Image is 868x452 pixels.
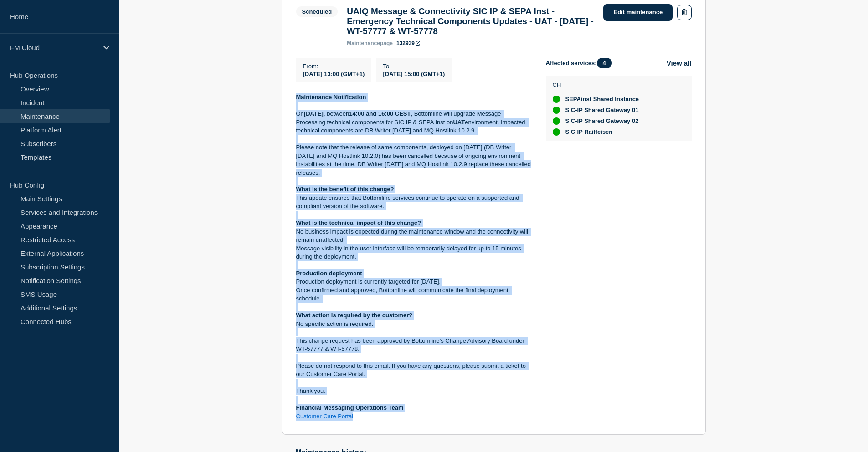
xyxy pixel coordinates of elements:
strong: What action is required by the customer? [296,312,413,319]
span: [DATE] 15:00 (GMT+1) [383,71,445,77]
p: Message visibility in the user interface will be temporarily delayed for up to 15 minutes during ... [296,244,531,261]
p: From : [303,63,365,70]
strong: [DATE] [304,110,324,117]
div: up [553,107,560,114]
span: Scheduled [296,6,338,17]
div: up [553,128,560,136]
strong: UAT [453,119,465,126]
span: Affected services: [546,58,616,68]
p: CH [553,81,639,88]
p: On , between , Bottomline will upgrade Message Processing technical components for SIC IP & SEPA ... [296,110,531,135]
strong: Production deployment [296,270,362,277]
strong: Financial Messaging Operations Team [296,404,404,411]
p: No business impact is expected during the maintenance window and the connectivity will remain una... [296,228,531,244]
div: up [553,117,560,125]
p: Production deployment is currently targeted for [DATE]. [296,278,531,286]
a: Customer Care Portal [296,413,354,420]
h3: UAIQ Message & Connectivity SIC IP & SEPA Inst - Emergency Technical Components Updates - UAT - [... [347,6,594,36]
p: This change request has been approved by Bottomline’s Change Advisory Board under WT-57777 & WT-5... [296,337,531,354]
span: 4 [597,58,612,68]
div: up [553,96,560,103]
span: SEPAinst Shared Instance [565,96,639,103]
span: SIC-IP Raiffeisen [565,128,613,136]
a: 132939 [396,40,420,46]
strong: 14:00 and 16:00 CEST [349,110,411,117]
p: page [347,40,393,46]
a: Edit maintenance [603,4,673,21]
span: SIC-IP Shared Gateway 01 [565,107,639,114]
strong: What is the technical impact of this change? [296,219,421,226]
p: FM Cloud [10,44,98,51]
strong: Maintenance Notification [296,94,366,101]
p: Thank you. [296,387,531,395]
p: This update ensures that Bottomline services continue to operate on a supported and compliant ver... [296,194,531,211]
p: Please note that the release of same components, deployed on [DATE] (DB Writer [DATE] and MQ Host... [296,143,531,177]
span: SIC-IP Shared Gateway 02 [565,117,639,125]
p: Once confirmed and approved, Bottomline will communicate the final deployment schedule. [296,286,531,303]
strong: What is the benefit of this change? [296,186,394,193]
p: No specific action is required. [296,320,531,328]
p: Please do not respond to this email. If you have any questions, please submit a ticket to our Cus... [296,362,531,379]
button: View all [667,58,692,68]
span: maintenance [347,40,380,46]
p: To : [383,63,445,70]
span: [DATE] 13:00 (GMT+1) [303,71,365,77]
